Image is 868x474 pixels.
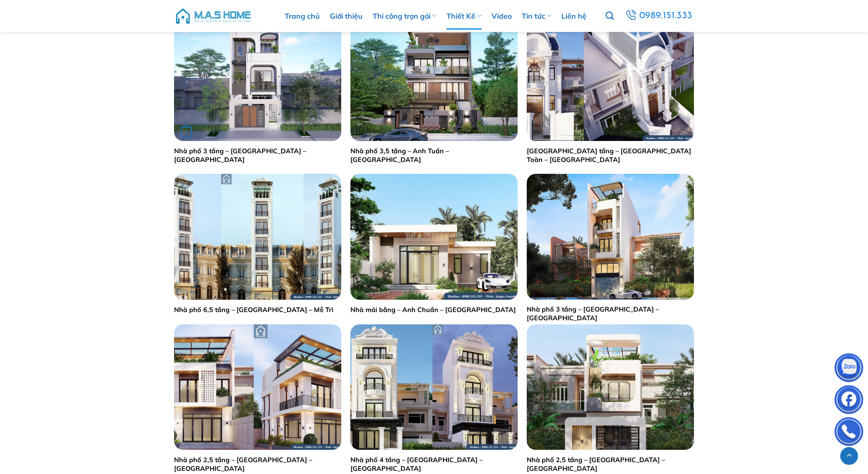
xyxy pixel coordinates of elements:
a: Tin tức [522,2,551,30]
img: Phone [835,419,863,447]
a: [GEOGRAPHIC_DATA] tầng – [GEOGRAPHIC_DATA] Toàn – [GEOGRAPHIC_DATA] [527,147,694,164]
a: Nhà phố 2,5 tầng – [GEOGRAPHIC_DATA] – [GEOGRAPHIC_DATA] [174,456,341,473]
a: Lên đầu trang [840,447,858,465]
strong: + [181,127,192,138]
a: Nhà phố 6,5 tầng – [GEOGRAPHIC_DATA] – Mễ Trì [174,306,334,314]
img: Nhà phố 3,5 tầng - Anh Tuấn - Gia Lâm [350,16,518,141]
a: Tìm kiếm [606,6,614,26]
a: Nhà phố 4 tầng – [GEOGRAPHIC_DATA] – [GEOGRAPHIC_DATA] [350,456,518,473]
a: Liên hệ [561,2,586,30]
a: Nhà phố 3 tầng – [GEOGRAPHIC_DATA] – [GEOGRAPHIC_DATA] [527,305,694,322]
img: Thiết kế nhà phố anh Minh - Lạng Sơn | MasHome [174,324,341,450]
a: Nhà phố 2,5 tầng – [GEOGRAPHIC_DATA] – [GEOGRAPHIC_DATA] [527,456,694,473]
img: M.A.S HOME – Tổng Thầu Thiết Kế Và Xây Nhà Trọn Gói [175,2,252,30]
div: Đọc tiếp [181,125,192,139]
a: Nhà mái bằng – Anh Chuẩn – [GEOGRAPHIC_DATA] [350,306,516,314]
img: Thiết kế nhà phố anh Cường - Đông Anh | MasHome [350,324,518,450]
img: Nhà phố 3 tầng - Anh Hưng - Vĩnh Phúc [527,174,694,299]
a: Video [492,2,512,30]
a: Nhà phố 3 tầng – [GEOGRAPHIC_DATA] – [GEOGRAPHIC_DATA] [174,147,341,164]
a: Thiết Kế [447,2,481,30]
img: Thiết kế nhà phố anh Thao - Hải Dương | MasHome [527,324,694,450]
a: Trang chủ [285,2,320,30]
img: Nhà phố 3 tầng - Anh Sang - Hà Nội [174,16,341,141]
span: 0989.151.333 [639,8,693,24]
a: Nhà phố 3,5 tầng – Anh Tuấn – [GEOGRAPHIC_DATA] [350,147,518,164]
img: Thiết kế nhà phố anh Dương - Mễ Trì | MasHome [174,174,341,299]
img: Facebook [835,387,863,415]
img: Thiết kế kiến trúc nhà mái bằng - Anh Chuẩn - Thái Bình | MasHome [350,174,518,299]
a: 0989.151.333 [624,8,693,24]
img: Thiết kế nhà phố anh Toàn - Đan Phượng | MasHome [527,16,694,141]
a: Giới thiệu [330,2,363,30]
img: Zalo [835,355,863,383]
a: Thi công trọn gói [373,2,437,30]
